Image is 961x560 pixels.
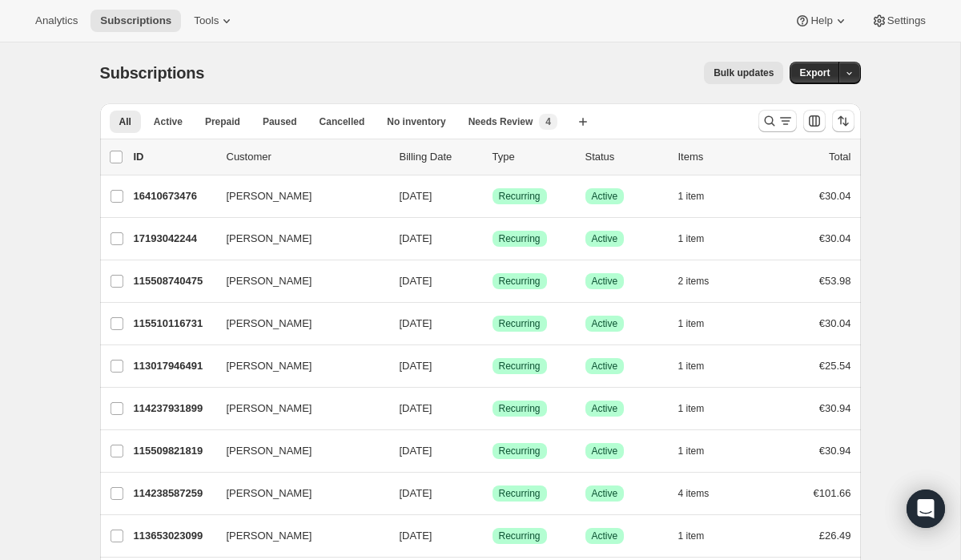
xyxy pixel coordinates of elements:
span: Subscriptions [100,64,205,82]
span: [PERSON_NAME] [227,358,312,374]
p: 17193042244 [134,231,214,247]
span: Active [154,115,183,128]
button: Sort the results [832,110,854,132]
div: 113017946491[PERSON_NAME][DATE]SuccessRecurringSuccessActive1 item€25.54 [134,355,851,377]
span: [PERSON_NAME] [227,316,312,332]
span: Analytics [35,14,78,27]
span: Active [592,530,618,542]
button: [PERSON_NAME] [217,226,377,252]
span: Export [799,66,830,79]
div: 114237931899[PERSON_NAME][DATE]SuccessRecurringSuccessActive1 item€30.94 [134,397,851,420]
button: Tools [184,10,244,32]
span: Help [810,14,832,27]
button: 1 item [678,397,722,420]
span: Recurring [499,232,541,245]
div: 115509821819[PERSON_NAME][DATE]SuccessRecurringSuccessActive1 item€30.94 [134,440,851,462]
button: 4 items [678,482,727,505]
span: Active [592,445,618,457]
p: 114238587259 [134,485,214,502]
button: [PERSON_NAME] [217,481,377,506]
span: [PERSON_NAME] [227,485,312,502]
span: 4 items [678,487,710,500]
p: 114237931899 [134,401,214,417]
span: Active [592,402,618,415]
span: Tools [194,14,219,27]
span: No inventory [387,115,445,128]
span: 1 item [678,317,705,330]
span: Prepaid [205,115,240,128]
span: [DATE] [400,402,432,414]
span: Active [592,190,618,203]
span: €25.54 [819,360,851,372]
span: Active [592,487,618,500]
span: Recurring [499,487,541,500]
button: 2 items [678,270,727,292]
span: €53.98 [819,275,851,287]
button: Subscriptions [90,10,181,32]
button: [PERSON_NAME] [217,268,377,294]
span: Subscriptions [100,14,171,27]
p: 113017946491 [134,358,214,374]
span: 1 item [678,190,705,203]
button: 1 item [678,440,722,462]
span: 1 item [678,232,705,245]
button: 1 item [678,312,722,335]
button: [PERSON_NAME] [217,438,377,464]
button: [PERSON_NAME] [217,523,377,549]
span: [DATE] [400,445,432,457]
button: Create new view [570,111,596,133]
span: 1 item [678,530,705,542]
div: 113653023099[PERSON_NAME][DATE]SuccessRecurringSuccessActive1 item£26.49 [134,525,851,547]
button: [PERSON_NAME] [217,311,377,336]
span: €30.04 [819,190,851,202]
span: [DATE] [400,360,432,372]
span: Recurring [499,402,541,415]
span: Recurring [499,275,541,288]
button: [PERSON_NAME] [217,396,377,421]
span: [DATE] [400,232,432,244]
button: Customize table column order and visibility [803,110,826,132]
button: Search and filter results [758,110,797,132]
span: [PERSON_NAME] [227,273,312,289]
p: ID [134,149,214,165]
span: Active [592,360,618,373]
span: [PERSON_NAME] [227,188,312,204]
span: Active [592,317,618,330]
button: Bulk updates [704,62,783,84]
div: 16410673476[PERSON_NAME][DATE]SuccessRecurringSuccessActive1 item€30.04 [134,185,851,207]
button: Settings [862,10,935,32]
p: 115509821819 [134,443,214,459]
button: [PERSON_NAME] [217,183,377,209]
span: £26.49 [819,530,851,542]
span: Recurring [499,445,541,457]
p: Total [829,149,850,165]
span: Paused [263,115,297,128]
span: 2 items [678,275,710,288]
span: €30.04 [819,317,851,329]
span: 4 [545,115,551,128]
p: 115508740475 [134,273,214,289]
span: All [119,115,131,128]
button: 1 item [678,525,722,547]
div: 114238587259[PERSON_NAME][DATE]SuccessRecurringSuccessActive4 items€101.66 [134,482,851,505]
button: [PERSON_NAME] [217,353,377,379]
p: 115510116731 [134,316,214,332]
p: Billing Date [400,149,480,165]
span: Cancelled [320,115,365,128]
span: Active [592,275,618,288]
div: Open Intercom Messenger [907,489,945,528]
div: 115508740475[PERSON_NAME][DATE]SuccessRecurringSuccessActive2 items€53.98 [134,270,851,292]
p: Status [585,149,665,165]
p: 16410673476 [134,188,214,204]
span: 1 item [678,360,705,373]
span: [DATE] [400,317,432,329]
span: [PERSON_NAME] [227,231,312,247]
span: €30.94 [819,402,851,414]
span: Needs Review [468,115,533,128]
span: Settings [887,14,926,27]
span: [DATE] [400,190,432,202]
p: 113653023099 [134,528,214,544]
button: Help [785,10,858,32]
span: €30.04 [819,232,851,244]
span: Active [592,232,618,245]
